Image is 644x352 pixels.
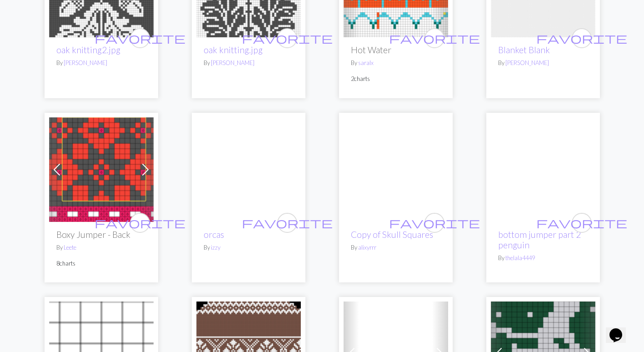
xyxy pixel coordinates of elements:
[49,164,154,173] a: Repeat Pattern
[196,164,301,173] a: orcas
[351,45,441,55] h2: Hot Water
[351,229,433,240] a: Copy of Skull Squares
[424,28,444,48] button: favourite
[351,59,441,67] p: By
[536,31,627,45] span: favorite
[536,216,627,230] span: favorite
[344,117,448,222] img: Skull Squares
[95,214,185,232] i: favourite
[204,229,224,240] a: orcas
[498,45,550,55] a: Blanket Blank
[56,59,146,67] p: By
[242,31,333,45] span: favorite
[389,31,480,45] span: favorite
[64,59,107,66] a: [PERSON_NAME]
[64,244,76,251] a: Leete
[572,213,592,233] button: favourite
[491,117,595,222] img: bottom jumper part 2 penguin
[358,59,374,66] a: saralx
[344,164,448,173] a: Skull Squares
[424,213,444,233] button: favourite
[277,213,297,233] button: favourite
[196,117,301,222] img: orcas
[498,229,581,250] a: bottom jumper part 2 penguin
[95,31,185,45] span: favorite
[95,29,185,47] i: favourite
[204,45,263,55] a: oak knitting.jpg
[505,59,549,66] a: [PERSON_NAME]
[536,214,627,232] i: favourite
[211,244,220,251] a: izzy
[277,28,297,48] button: favourite
[204,59,294,67] p: By
[351,75,441,83] p: 2 charts
[211,59,255,66] a: [PERSON_NAME]
[56,45,120,55] a: oak knitting2.jpg
[130,213,150,233] button: favourite
[242,216,333,230] span: favorite
[95,216,185,230] span: favorite
[498,254,588,262] p: By
[56,259,146,268] p: 8 charts
[49,117,154,222] img: Repeat Pattern
[491,164,595,173] a: bottom jumper part 2 penguin
[572,28,592,48] button: favourite
[498,59,588,67] p: By
[56,229,146,240] h2: Boxy Jumper - Back
[536,29,627,47] i: favourite
[606,316,635,343] iframe: chat widget
[389,214,480,232] i: favourite
[505,254,535,261] a: thelala4449
[242,214,333,232] i: favourite
[242,29,333,47] i: favourite
[358,244,376,251] a: alixyrrr
[56,243,146,252] p: By
[130,28,150,48] button: favourite
[351,243,441,252] p: By
[389,29,480,47] i: favourite
[389,216,480,230] span: favorite
[204,243,294,252] p: By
